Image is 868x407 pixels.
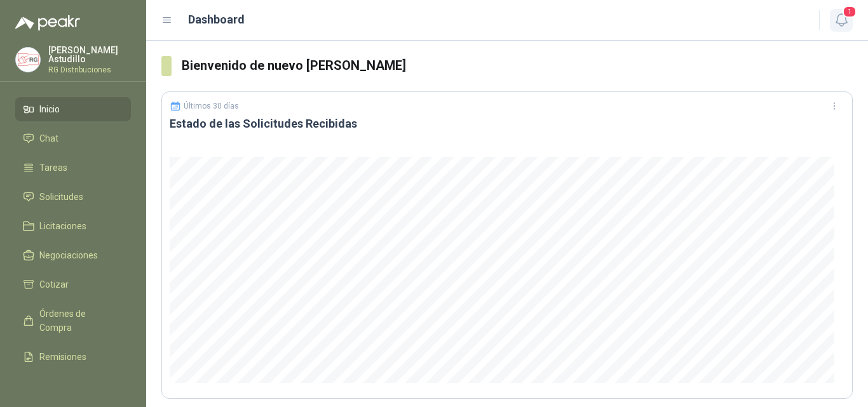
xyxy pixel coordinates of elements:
[39,161,67,175] span: Tareas
[15,97,131,121] a: Inicio
[39,307,119,335] span: Órdenes de Compra
[184,102,239,110] p: Últimos 30 días
[39,190,83,204] span: Solicitudes
[39,131,58,145] span: Chat
[15,302,131,340] a: Órdenes de Compra
[15,243,131,267] a: Negociaciones
[39,350,86,364] span: Remisiones
[843,6,857,18] span: 1
[15,345,131,369] a: Remisiones
[39,277,69,291] span: Cotizar
[15,185,131,209] a: Solicitudes
[39,219,86,233] span: Licitaciones
[48,46,131,63] p: [PERSON_NAME] Astudillo
[39,248,98,262] span: Negociaciones
[15,214,131,238] a: Licitaciones
[15,126,131,150] a: Chat
[15,15,80,30] img: Logo peakr
[188,11,245,29] h1: Dashboard
[15,272,131,297] a: Cotizar
[170,116,844,131] h3: Estado de las Solicitudes Recibidas
[15,374,131,398] a: Configuración
[830,9,853,32] button: 1
[15,156,131,180] a: Tareas
[182,56,853,76] h3: Bienvenido de nuevo [PERSON_NAME]
[48,66,131,74] p: RG Distribuciones
[16,48,40,72] img: Company Logo
[39,102,60,116] span: Inicio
